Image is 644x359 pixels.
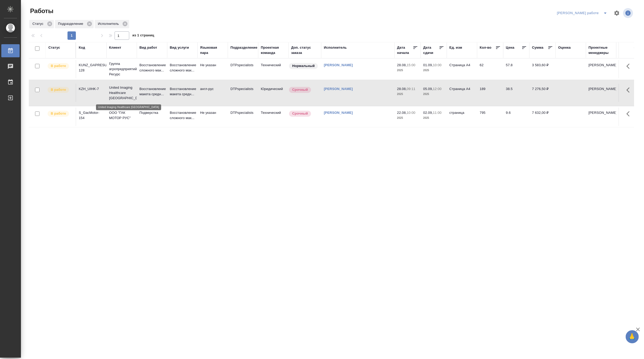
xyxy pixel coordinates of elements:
p: 2025 [423,115,444,121]
div: Подразделение [230,45,257,50]
div: Код [79,45,85,50]
td: DTPspecialists [228,108,258,126]
td: Технический [258,60,289,78]
td: [PERSON_NAME] [586,84,616,102]
div: Проектные менеджеры [589,45,614,55]
button: Здесь прячутся важные кнопки [623,60,636,72]
td: 7 276,50 ₽ [529,84,556,102]
span: Работы [29,7,53,15]
p: Восстановление макета средн... [170,86,195,97]
div: S_GacMotor-154 [79,110,104,121]
td: 3 583,60 ₽ [529,60,556,78]
p: Срочный [292,111,308,116]
div: Проектная команда [261,45,286,55]
div: Исполнитель выполняет работу [47,110,73,117]
div: Дата сдачи [423,45,439,55]
p: В работе [51,87,66,92]
div: Исполнитель выполняет работу [47,63,73,70]
p: 01.09, [423,63,433,67]
p: 10:00 [433,63,442,67]
div: Доп. статус заказа [291,45,319,55]
p: 10:00 [407,111,415,115]
p: 2025 [397,68,418,73]
td: DTPspecialists [228,60,258,78]
span: 🙏 [628,331,637,342]
p: Нормальный [292,63,315,69]
p: Статус [32,21,45,26]
div: Подразделение [55,20,94,28]
p: Восстановление сложного мак... [170,63,195,73]
p: Восстановление сложного мак... [139,63,165,73]
div: Исполнитель [95,20,129,28]
td: 57.8 [503,60,529,78]
p: Восстановление макета средн... [139,86,165,97]
td: страница [447,108,477,126]
button: 🙏 [626,330,639,343]
div: Сумма [532,45,543,50]
p: 02.09, [423,111,433,115]
div: Исполнитель [324,45,347,50]
div: Цена [506,45,515,50]
span: Посмотреть информацию [623,8,634,18]
div: KUNZ_GAPRESURS-128 [79,63,104,73]
span: Настроить таблицу [611,7,623,19]
td: DTPspecialists [228,84,258,102]
p: 28.08, [397,63,407,67]
span: из 1 страниц [132,32,154,40]
td: Страница А4 [447,60,477,78]
p: ООО "ГАК МОТОР РУС" [109,110,134,121]
td: 7 632,00 ₽ [529,108,556,126]
p: Подразделение [58,21,85,26]
td: Страница А4 [447,84,477,102]
a: [PERSON_NAME] [324,111,353,115]
div: KZH_UIHK-7 [79,86,104,92]
p: Исполнитель [98,21,121,26]
td: [PERSON_NAME] [586,60,616,78]
p: Срочный [292,87,308,92]
p: 11:00 [433,111,442,115]
p: 2025 [423,92,444,97]
div: Клиент [109,45,121,50]
div: Языковая пара [200,45,225,55]
td: 795 [477,108,503,126]
div: Статус [48,45,60,50]
p: 2025 [397,92,418,97]
p: 12:00 [433,87,442,91]
td: 62 [477,60,503,78]
p: Группа агропредприятий Ресурс [109,61,134,77]
a: [PERSON_NAME] [324,87,353,91]
td: англ-рус [197,84,228,102]
td: 9.6 [503,108,529,126]
td: Технический [258,108,289,126]
p: 28.08, [397,87,407,91]
p: 2025 [423,68,444,73]
p: 05.09, [423,87,433,91]
p: 09:11 [407,87,415,91]
p: Подверстка [139,110,165,115]
td: Не указан [197,60,228,78]
div: Ед. изм [449,45,462,50]
p: В работе [51,63,66,69]
p: 15:00 [407,63,415,67]
div: Вид работ [139,45,157,50]
button: Здесь прячутся важные кнопки [623,84,636,96]
div: split button [556,9,611,17]
div: Дата начала [397,45,413,55]
div: Исполнитель выполняет работу [47,86,73,93]
td: Юридический [258,84,289,102]
div: Статус [29,20,54,28]
td: 38.5 [503,84,529,102]
div: Вид услуги [170,45,189,50]
p: United Imaging Healthcare [GEOGRAPHIC_DATA] [109,85,134,101]
a: [PERSON_NAME] [324,63,353,67]
p: Восстановление сложного мак... [170,110,195,121]
p: В работе [51,111,66,116]
td: [PERSON_NAME] [586,108,616,126]
div: Кол-во [480,45,492,50]
td: 189 [477,84,503,102]
div: Оценка [558,45,571,50]
td: Не указан [197,108,228,126]
p: 22.08, [397,111,407,115]
p: 2025 [397,115,418,121]
button: Здесь прячутся важные кнопки [623,108,636,120]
